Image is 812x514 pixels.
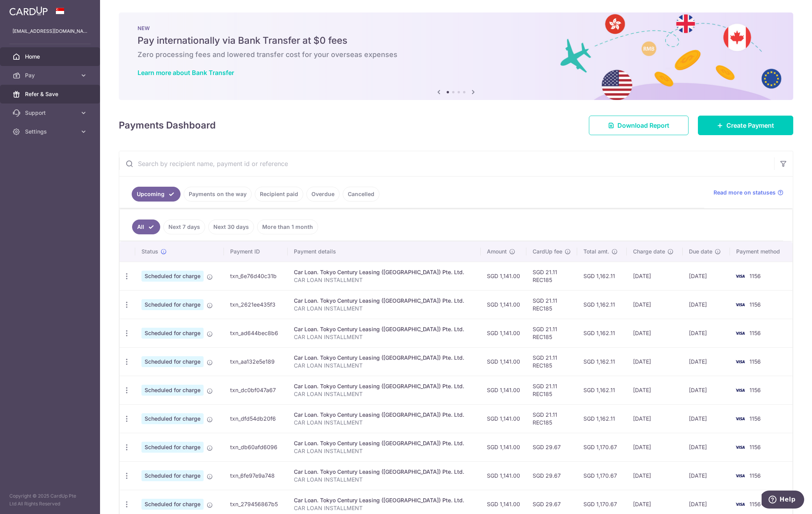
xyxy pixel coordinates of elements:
[583,248,609,255] span: Total amt.
[255,187,303,202] a: Recipient paid
[208,220,254,234] a: Next 30 days
[25,90,77,98] span: Refer & Save
[533,248,562,255] span: CardUp fee
[617,121,669,130] span: Download Report
[294,419,474,427] p: CAR LOAN INSTALLMENT
[683,290,730,319] td: [DATE]
[732,328,748,338] img: Bank Card
[481,319,526,347] td: SGD 1,141.00
[589,116,689,135] a: Download Report
[726,121,774,130] span: Create Payment
[224,347,288,376] td: txn_aa132e5e189
[141,499,204,510] span: Scheduled for charge
[119,151,774,176] input: Search by recipient name, payment id or reference
[184,187,252,202] a: Payments on the way
[526,290,577,319] td: SGD 21.11 REC185
[294,468,474,476] div: Car Loan. Tokyo Century Leasing ([GEOGRAPHIC_DATA]) Pte. Ltd.
[526,262,577,290] td: SGD 21.11 REC185
[577,262,627,290] td: SGD 1,162.11
[526,376,577,404] td: SGD 21.11 REC185
[224,433,288,461] td: txn_db60afd6096
[749,301,761,308] span: 1156
[294,268,474,276] div: Car Loan. Tokyo Century Leasing ([GEOGRAPHIC_DATA]) Pte. Ltd.
[577,404,627,433] td: SGD 1,162.11
[762,491,804,510] iframe: Opens a widget where you can find more information
[749,387,761,393] span: 1156
[119,118,216,132] h4: Payments Dashboard
[627,433,683,461] td: [DATE]
[294,333,474,341] p: CAR LOAN INSTALLMENT
[141,299,204,310] span: Scheduled for charge
[306,187,340,202] a: Overdue
[526,319,577,347] td: SGD 21.11 REC185
[141,413,204,424] span: Scheduled for charge
[141,442,204,453] span: Scheduled for charge
[732,414,748,423] img: Bank Card
[141,385,204,396] span: Scheduled for charge
[526,433,577,461] td: SGD 29.67
[481,404,526,433] td: SGD 1,141.00
[224,290,288,319] td: txn_2621ee435f3
[294,504,474,512] p: CAR LOAN INSTALLMENT
[138,25,774,31] p: NEW
[627,262,683,290] td: [DATE]
[732,385,748,395] img: Bank Card
[138,34,774,47] h5: Pay internationally via Bank Transfer at $0 fees
[627,347,683,376] td: [DATE]
[732,500,748,509] img: Bank Card
[627,376,683,404] td: [DATE]
[683,376,730,404] td: [DATE]
[627,319,683,347] td: [DATE]
[749,415,761,422] span: 1156
[633,248,665,255] span: Charge date
[288,241,481,262] th: Payment details
[294,390,474,398] p: CAR LOAN INSTALLMENT
[749,330,761,336] span: 1156
[224,241,288,262] th: Payment ID
[481,461,526,490] td: SGD 1,141.00
[749,358,761,365] span: 1156
[13,27,88,35] p: [EMAIL_ADDRESS][DOMAIN_NAME]
[683,461,730,490] td: [DATE]
[481,290,526,319] td: SGD 1,141.00
[683,433,730,461] td: [DATE]
[526,404,577,433] td: SGD 21.11 REC185
[526,347,577,376] td: SGD 21.11 REC185
[714,189,783,196] a: Read more on statuses
[577,376,627,404] td: SGD 1,162.11
[481,347,526,376] td: SGD 1,141.00
[141,328,204,339] span: Scheduled for charge
[224,262,288,290] td: txn_6e76d40c31b
[577,290,627,319] td: SGD 1,162.11
[481,262,526,290] td: SGD 1,141.00
[294,354,474,362] div: Car Loan. Tokyo Century Leasing ([GEOGRAPHIC_DATA]) Pte. Ltd.
[730,241,792,262] th: Payment method
[132,220,160,234] a: All
[257,220,318,234] a: More than 1 month
[132,187,181,202] a: Upcoming
[25,128,77,136] span: Settings
[224,376,288,404] td: txn_dc0bf047a67
[577,319,627,347] td: SGD 1,162.11
[119,12,793,100] img: Bank transfer banner
[526,461,577,490] td: SGD 29.67
[163,220,205,234] a: Next 7 days
[9,6,48,16] img: CardUp
[481,376,526,404] td: SGD 1,141.00
[224,319,288,347] td: txn_ad644bec8b6
[141,248,158,255] span: Status
[294,305,474,312] p: CAR LOAN INSTALLMENT
[683,404,730,433] td: [DATE]
[714,189,776,196] span: Read more on statuses
[343,187,379,202] a: Cancelled
[141,470,204,481] span: Scheduled for charge
[25,53,77,61] span: Home
[683,347,730,376] td: [DATE]
[627,461,683,490] td: [DATE]
[683,319,730,347] td: [DATE]
[749,501,761,507] span: 1156
[732,471,748,480] img: Bank Card
[294,476,474,484] p: CAR LOAN INSTALLMENT
[294,297,474,305] div: Car Loan. Tokyo Century Leasing ([GEOGRAPHIC_DATA]) Pte. Ltd.
[732,300,748,309] img: Bank Card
